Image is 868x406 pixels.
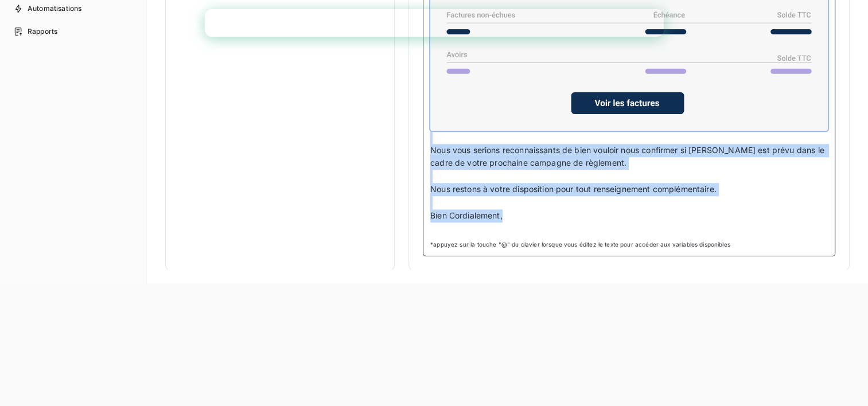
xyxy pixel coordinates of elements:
iframe: Intercom live chat bannière [205,9,664,37]
span: *appuyez sur la touche "@" du clavier lorsque vous éditez le texte pour accéder aux variables dis... [430,240,828,249]
span: Nous restons à votre disposition pour tout renseignement complémentaire. [430,184,717,194]
span: Nous vous serions reconnaissants de bien vouloir nous confirmer si [PERSON_NAME] est prévu dans l... [430,145,827,168]
a: Rapports [9,22,137,41]
iframe: Intercom live chat [829,367,857,395]
span: Bien Cordialement, [430,210,503,220]
span: Automatisations [28,3,81,14]
span: Rapports [28,26,57,37]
